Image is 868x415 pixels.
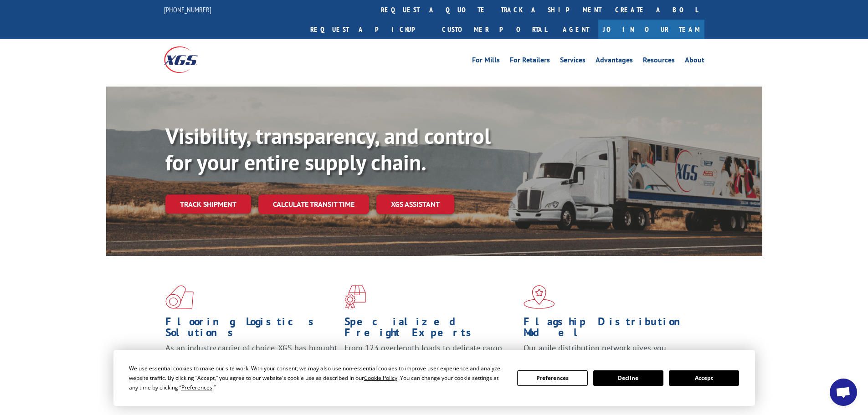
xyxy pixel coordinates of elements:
[181,384,212,391] span: Preferences
[113,350,755,406] div: Cookie Consent Prompt
[165,285,194,309] img: xgs-icon-total-supply-chain-intelligence-red
[164,5,211,14] a: [PHONE_NUMBER]
[685,56,704,67] a: About
[524,343,691,364] span: Our agile distribution network gives you nationwide inventory management on demand.
[129,364,506,392] div: We use essential cookies to make our site work. With your consent, we may also use non-essential ...
[165,195,251,214] a: Track shipment
[344,316,517,343] h1: Specialized Freight Experts
[165,343,337,375] span: As an industry carrier of choice, XGS has brought innovation and dedication to flooring logistics...
[344,343,517,383] p: From 123 overlength loads to delicate cargo, our experienced staff knows the best way to move you...
[376,195,454,214] a: XGS ASSISTANT
[554,20,598,39] a: Agent
[435,20,554,39] a: Customer Portal
[598,20,704,39] a: Join Our Team
[165,122,491,176] b: Visibility, transparency, and control for your entire supply chain.
[596,56,633,67] a: Advantages
[472,56,500,67] a: For Mills
[510,56,550,67] a: For Retailers
[258,195,369,214] a: Calculate transit time
[643,56,675,67] a: Resources
[165,316,338,343] h1: Flooring Logistics Solutions
[303,20,435,39] a: Request a pickup
[669,370,739,386] button: Accept
[344,285,366,309] img: xgs-icon-focused-on-flooring-red
[524,316,696,343] h1: Flagship Distribution Model
[593,370,663,386] button: Decline
[364,374,397,382] span: Cookie Policy
[830,379,857,406] div: Open chat
[560,56,586,67] a: Services
[517,370,587,386] button: Preferences
[524,285,555,309] img: xgs-icon-flagship-distribution-model-red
